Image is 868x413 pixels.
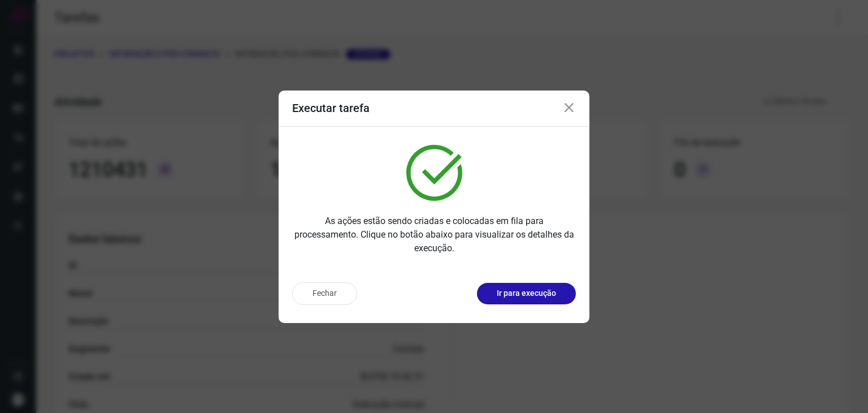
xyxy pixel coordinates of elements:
[292,214,576,255] p: As ações estão sendo criadas e colocadas em fila para processamento. Clique no botão abaixo para ...
[292,282,357,305] button: Fechar
[292,101,370,115] h3: Executar tarefa
[406,145,462,201] img: verified.svg
[497,287,556,299] p: Ir para execução
[477,283,576,304] button: Ir para execução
